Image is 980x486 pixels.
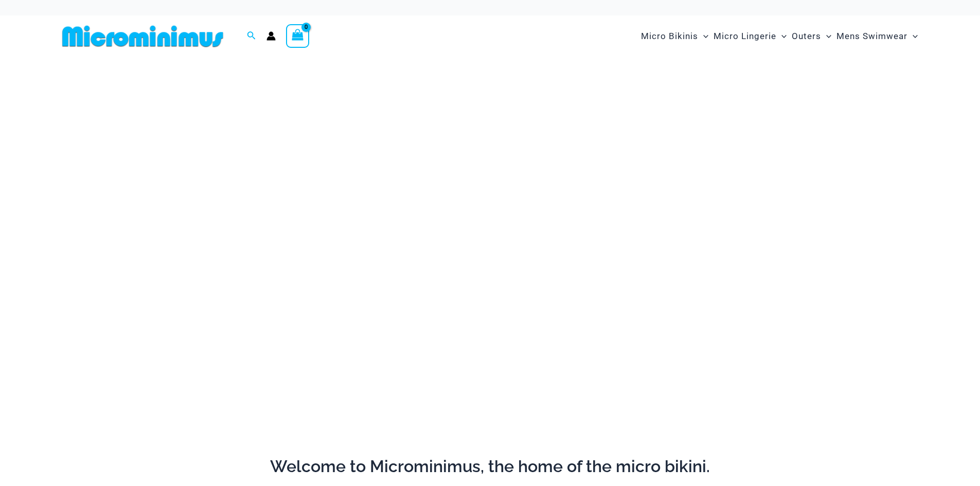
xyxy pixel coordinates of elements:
a: View Shopping Cart, empty [286,24,310,48]
nav: Site Navigation [637,19,922,53]
span: Micro Lingerie [714,23,776,49]
a: Mens SwimwearMenu ToggleMenu Toggle [834,21,920,52]
a: Micro BikinisMenu ToggleMenu Toggle [638,21,711,52]
span: Micro Bikinis [641,23,698,49]
span: Outers [792,23,821,49]
span: Menu Toggle [821,23,831,49]
a: OutersMenu ToggleMenu Toggle [789,21,834,52]
span: Mens Swimwear [836,23,907,49]
img: MM SHOP LOGO FLAT [58,25,227,48]
span: Menu Toggle [698,23,708,49]
a: Account icon link [266,31,276,41]
span: Menu Toggle [776,23,787,49]
h2: Welcome to Microminimus, the home of the micro bikini. [58,456,922,477]
span: Menu Toggle [907,23,918,49]
a: Micro LingerieMenu ToggleMenu Toggle [711,21,789,52]
a: Search icon link [247,30,256,43]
